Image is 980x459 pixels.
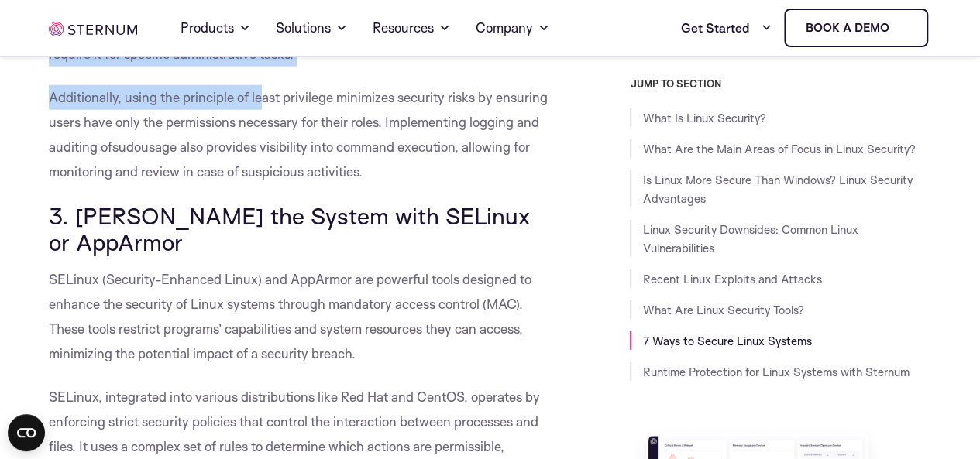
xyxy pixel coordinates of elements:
[895,22,907,34] img: sternum iot
[112,139,141,155] span: sudo
[49,139,530,180] span: usage also provides visibility into command execution, allowing for monitoring and review in case...
[642,303,803,317] a: What Are Linux Security Tools?
[8,414,45,451] button: Open CMP widget
[49,271,531,361] span: SELinux (Security-Enhanced Linux) and AppArmor are powerful tools designed to enhance the securit...
[49,22,137,36] img: sternum iot
[784,9,928,47] a: Book a demo
[642,173,912,206] a: Is Linux More Secure Than Windows? Linux Security Advantages
[642,272,821,286] a: Recent Linux Exploits and Attacks
[49,89,548,155] span: Additionally, using the principle of least privilege minimizes security risks by ensuring users h...
[642,334,811,348] a: 7 Ways to Secure Linux Systems
[49,201,530,256] span: 3. [PERSON_NAME] the System with SELinux or AppArmor
[642,142,915,156] a: What Are the Main Areas of Focus in Linux Security?
[642,111,765,125] a: What Is Linux Security?
[630,77,930,90] h3: JUMP TO SECTION
[642,365,909,379] a: Runtime Protection for Linux Systems with Sternum
[642,222,858,255] a: Linux Security Downsides: Common Linux Vulnerabilities
[680,12,772,43] a: Get Started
